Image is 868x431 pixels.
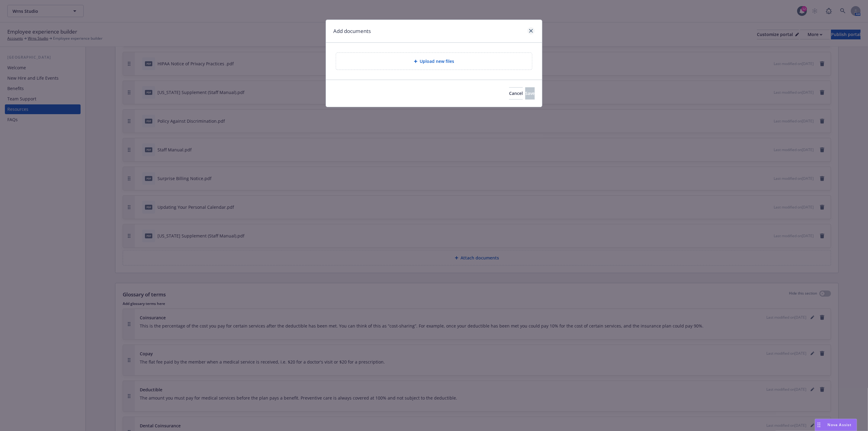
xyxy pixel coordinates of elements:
[509,90,523,96] span: Cancel
[525,87,535,100] button: Save
[527,27,535,34] a: close
[815,419,857,431] button: Nova Assist
[828,422,852,427] span: Nova Assist
[333,27,371,35] h1: Add documents
[336,53,532,70] div: Upload new files
[420,58,454,64] span: Upload new files
[525,90,535,96] span: Save
[815,419,823,431] div: Drag to move
[509,87,523,100] button: Cancel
